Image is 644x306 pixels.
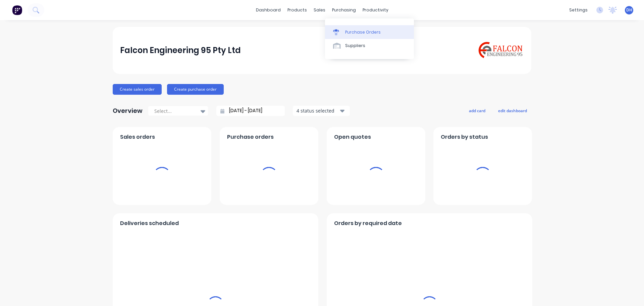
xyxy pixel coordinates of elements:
button: Create purchase order [167,84,224,95]
span: Orders by status [441,133,488,141]
span: Purchase orders [227,133,274,141]
span: Sales orders [120,133,155,141]
div: sales [310,5,329,15]
button: 4 status selected [293,106,350,116]
img: Falcon Engineering 95 Pty Ltd [477,41,524,60]
a: dashboard [253,5,284,15]
button: edit dashboard [494,106,531,115]
div: productivity [359,5,392,15]
div: purchasing [329,5,359,15]
span: Deliveries scheduled [120,219,179,227]
a: Suppliers [325,39,414,52]
span: DH [626,7,632,13]
span: Open quotes [334,133,371,141]
img: Factory [12,5,22,15]
div: Purchase Orders [345,29,381,35]
a: Purchase Orders [325,25,414,39]
div: Overview [113,104,143,118]
button: Create sales order [113,84,162,95]
div: 4 status selected [297,107,339,114]
div: Falcon Engineering 95 Pty Ltd [120,44,241,57]
button: add card [465,106,490,115]
div: settings [566,5,591,15]
div: products [284,5,310,15]
div: Suppliers [345,43,365,49]
span: Orders by required date [334,219,402,227]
